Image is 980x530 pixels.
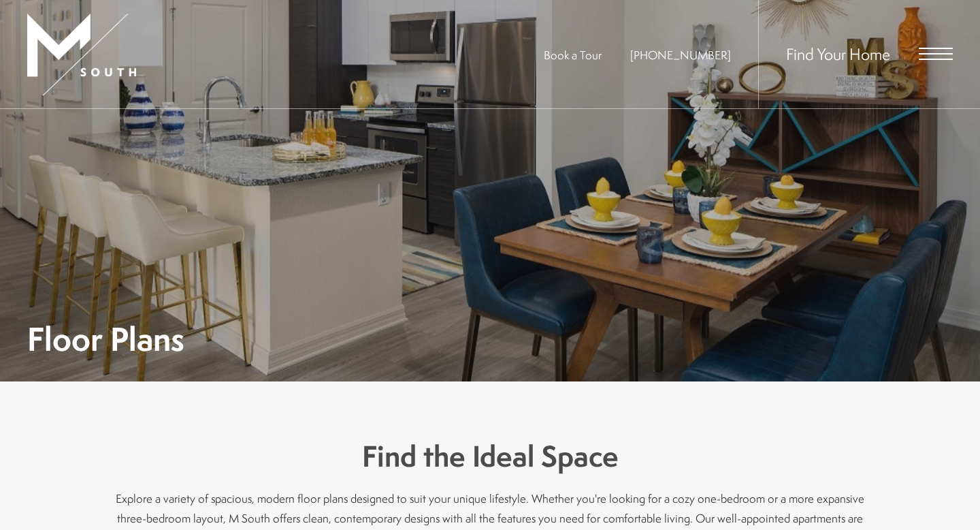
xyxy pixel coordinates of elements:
[630,47,731,63] span: [PHONE_NUMBER]
[27,14,136,95] img: MSouth
[116,436,864,477] h3: Find the Ideal Space
[919,48,953,60] button: Open Menu
[544,47,602,63] a: Book a Tour
[27,324,184,354] h1: Floor Plans
[786,43,890,65] a: Find Your Home
[630,47,731,63] a: Call Us at 813-570-8014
